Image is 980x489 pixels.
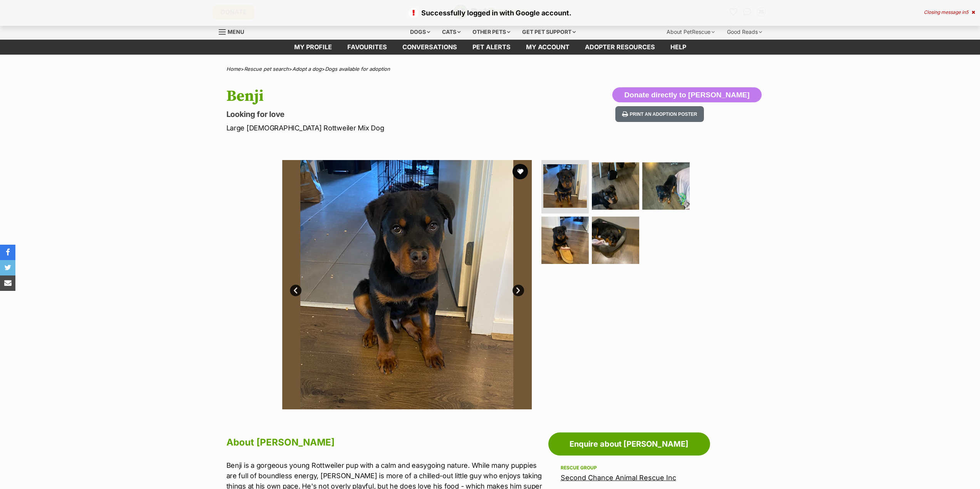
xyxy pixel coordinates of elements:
[207,66,773,72] div: > > >
[577,40,663,55] a: Adopter resources
[543,164,587,208] img: Photo of Benji
[395,40,465,55] a: conversations
[219,24,250,38] a: Menu
[226,123,552,133] p: Large [DEMOGRAPHIC_DATA] Rottweiler Mix Dog
[228,28,244,35] span: Menu
[722,24,767,40] div: Good Reads
[612,87,761,103] button: Donate directly to [PERSON_NAME]
[513,285,524,296] a: Next
[286,40,340,55] a: My profile
[340,40,395,55] a: Favourites
[642,162,690,210] img: Photo of Benji
[541,217,589,264] img: Photo of Benji
[518,40,577,55] a: My account
[663,40,694,55] a: Help
[226,434,544,451] h2: About [PERSON_NAME]
[226,87,552,105] h1: Benji
[465,40,518,55] a: Pet alerts
[292,66,322,72] a: Adopt a dog
[561,465,698,471] div: Rescue group
[966,9,968,15] span: 5
[290,285,302,296] a: Prev
[661,24,720,40] div: About PetRescue
[325,66,390,72] a: Dogs available for adoption
[513,164,528,179] button: favourite
[405,24,436,40] div: Dogs
[615,106,704,122] button: Print an adoption poster
[226,66,241,72] a: Home
[561,474,676,482] a: Second Chance Animal Rescue Inc
[437,24,466,40] div: Cats
[592,162,639,210] img: Photo of Benji
[282,160,532,409] img: Photo of Benji
[8,8,972,18] p: Successfully logged in with Google account.
[924,10,975,15] div: Closing message in
[517,24,581,40] div: Get pet support
[548,432,710,456] a: Enquire about [PERSON_NAME]
[467,24,516,40] div: Other pets
[244,66,289,72] a: Rescue pet search
[592,217,639,264] img: Photo of Benji
[226,109,552,120] p: Looking for love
